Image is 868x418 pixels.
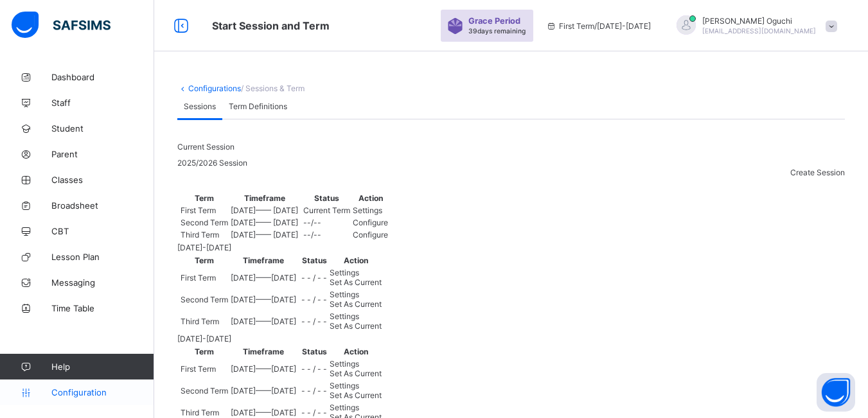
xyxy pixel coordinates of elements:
[330,299,382,309] span: Set As Current
[330,290,359,299] span: Settings
[301,295,327,304] span: - - / - -
[231,317,296,326] span: [DATE] —— [DATE]
[329,346,382,357] th: Action
[330,390,382,400] span: Set As Current
[177,158,247,168] span: 2025/2026 Session
[51,277,154,288] span: Messaging
[230,255,297,266] th: Timeframe
[702,27,816,35] span: [EMAIL_ADDRESS][DOMAIN_NAME]
[301,364,327,374] span: - - / - -
[301,273,327,283] span: - - / - -
[241,83,305,93] span: / Sessions & Term
[231,364,296,374] span: [DATE] —— [DATE]
[231,218,298,227] span: [DATE] —— [DATE]
[303,229,351,240] td: --/--
[51,175,154,185] span: Classes
[352,193,389,204] th: Action
[51,252,154,262] span: Lesson Plan
[231,295,296,304] span: [DATE] —— [DATE]
[181,295,228,304] span: Second Term
[51,361,154,372] span: Help
[468,16,520,26] span: Grace Period
[301,317,327,326] span: - - / - -
[702,16,816,26] span: [PERSON_NAME] Oguchi
[817,373,855,412] button: Open asap
[181,230,219,239] span: Third Term
[330,311,359,321] span: Settings
[330,277,382,287] span: Set As Current
[181,364,216,374] span: First Term
[546,21,651,31] span: session/term information
[231,230,298,239] span: [DATE] —— [DATE]
[664,15,844,37] div: ChristinaOguchi
[184,101,216,111] span: Sessions
[330,369,382,378] span: Set As Current
[303,205,350,215] span: Current Term
[180,346,229,357] th: Term
[231,408,296,417] span: [DATE] —— [DATE]
[301,346,328,357] th: Status
[447,18,463,34] img: sticker-purple.71386a28dfed39d6af7621340158ba97.svg
[301,255,328,266] th: Status
[330,359,359,369] span: Settings
[180,193,229,204] th: Term
[229,101,287,111] span: Term Definitions
[212,19,330,32] span: Start Session and Term
[330,268,359,277] span: Settings
[230,193,299,204] th: Timeframe
[51,226,154,236] span: CBT
[330,381,359,390] span: Settings
[180,255,229,266] th: Term
[51,72,154,82] span: Dashboard
[51,303,154,313] span: Time Table
[790,168,845,177] span: Create Session
[177,243,231,252] span: [DATE]-[DATE]
[181,408,219,417] span: Third Term
[353,218,388,227] span: Configure
[353,205,382,215] span: Settings
[181,317,219,326] span: Third Term
[177,142,235,152] span: Current Session
[181,273,216,283] span: First Term
[51,387,154,397] span: Configuration
[51,123,154,134] span: Student
[468,27,526,35] span: 39 days remaining
[188,83,241,93] a: Configurations
[231,273,296,283] span: [DATE] —— [DATE]
[230,346,297,357] th: Timeframe
[177,334,231,344] span: [DATE]-[DATE]
[329,255,382,266] th: Action
[301,386,327,396] span: - - / - -
[231,205,298,215] span: [DATE] —— [DATE]
[330,403,359,412] span: Settings
[51,200,154,211] span: Broadsheet
[51,98,154,108] span: Staff
[51,149,154,159] span: Parent
[12,12,111,39] img: safsims
[330,321,382,331] span: Set As Current
[303,217,351,228] td: --/--
[301,408,327,417] span: - - / - -
[181,386,228,396] span: Second Term
[181,218,228,227] span: Second Term
[181,205,216,215] span: First Term
[353,230,388,239] span: Configure
[303,193,351,204] th: Status
[231,386,296,396] span: [DATE] —— [DATE]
